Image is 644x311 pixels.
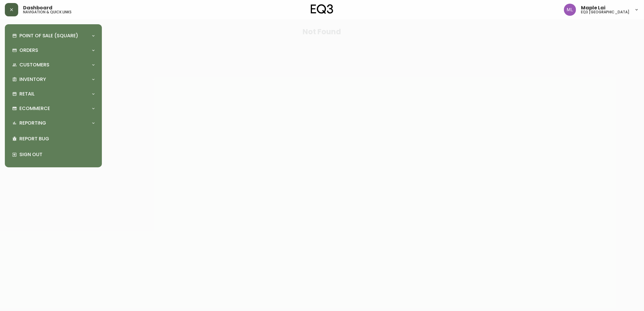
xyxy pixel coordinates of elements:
[10,116,97,130] div: Reporting
[19,105,50,112] p: Ecommerce
[19,120,46,126] p: Reporting
[10,147,97,162] div: Sign Out
[19,47,38,54] p: Orders
[19,76,46,83] p: Inventory
[19,135,95,142] p: Report Bug
[10,102,97,115] div: Ecommerce
[10,29,97,42] div: Point of Sale (Square)
[581,10,629,14] h5: eq3 [GEOGRAPHIC_DATA]
[19,62,49,68] p: Customers
[23,10,72,14] h5: navigation & quick links
[581,5,605,10] span: Maple Lai
[10,58,97,72] div: Customers
[311,4,333,14] img: logo
[19,32,78,39] p: Point of Sale (Square)
[23,5,52,10] span: Dashboard
[10,44,97,57] div: Orders
[10,87,97,101] div: Retail
[10,131,97,147] div: Report Bug
[19,151,95,158] p: Sign Out
[564,4,576,16] img: 61e28cffcf8cc9f4e300d877dd684943
[10,73,97,86] div: Inventory
[19,91,35,97] p: Retail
